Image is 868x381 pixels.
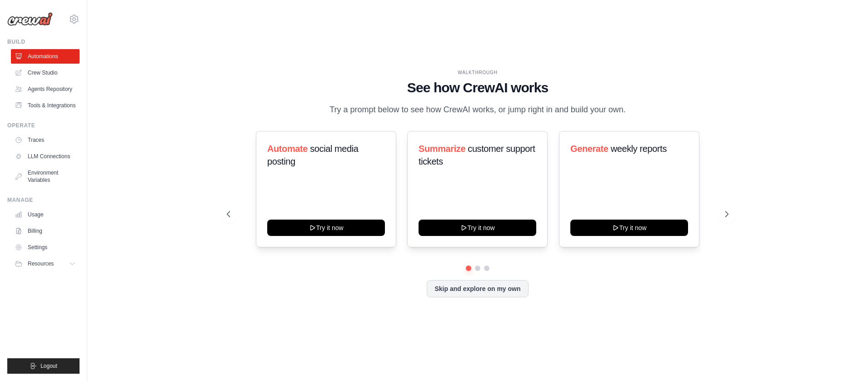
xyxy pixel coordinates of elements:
span: customer support tickets [419,144,535,166]
div: Manage [7,196,80,204]
a: Usage [11,207,80,222]
span: social media posting [267,144,359,166]
div: WALKTHROUGH [227,69,728,76]
a: Tools & Integrations [11,98,80,113]
div: Operate [7,122,80,129]
span: weekly reports [610,144,666,154]
a: Agents Repository [11,82,80,96]
span: Generate [570,144,609,154]
p: Try a prompt below to see how CrewAI works, or jump right in and build your own. [325,103,630,116]
button: Logout [7,358,80,374]
button: Try it now [570,220,688,236]
span: Resources [28,260,54,267]
a: Traces [11,133,80,147]
button: Skip and explore on my own [427,280,528,297]
a: Crew Studio [11,65,80,80]
a: Billing [11,224,80,238]
span: Summarize [419,144,465,154]
a: LLM Connections [11,149,80,164]
span: Logout [40,362,57,370]
a: Settings [11,240,80,255]
button: Try it now [267,220,385,236]
iframe: Chat Widget [823,337,868,381]
button: Try it now [419,220,536,236]
div: Build [7,38,80,45]
a: Automations [11,49,80,64]
img: Logo [7,12,53,26]
h1: See how CrewAI works [227,80,728,96]
span: Automate [267,144,308,154]
button: Resources [11,256,80,271]
a: Environment Variables [11,165,80,187]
